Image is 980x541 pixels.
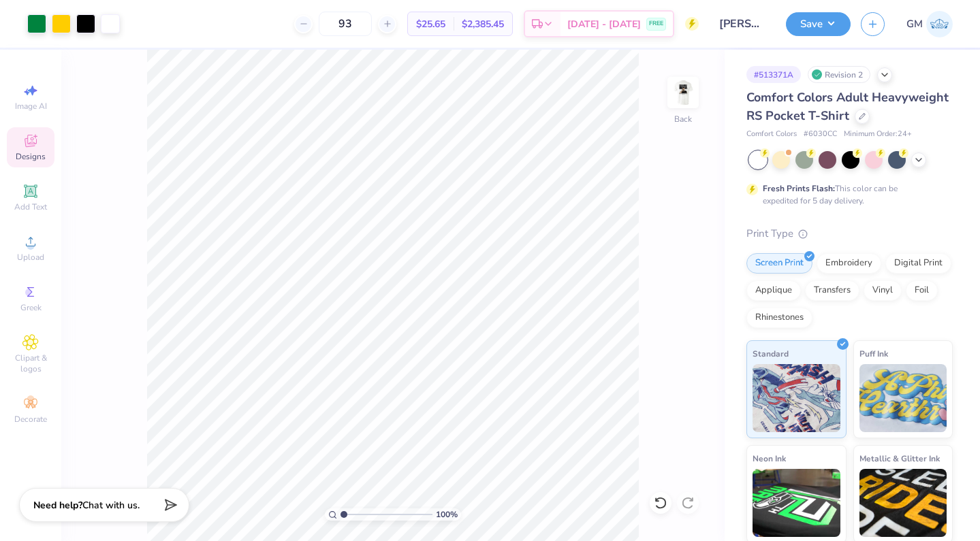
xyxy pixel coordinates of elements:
[14,414,47,425] span: Decorate
[462,17,504,31] span: $2,385.45
[746,66,801,83] div: # 513371A
[804,129,837,140] span: # 6030CC
[763,182,930,207] div: This color can be expedited for 5 day delivery.
[82,499,140,512] span: Chat with us.
[567,17,641,31] span: [DATE] - [DATE]
[20,302,42,313] span: Greek
[7,353,54,374] span: Clipart & logos
[808,66,870,83] div: Revision 2
[746,129,797,140] span: Comfort Colors
[753,451,786,465] span: Neon Ink
[786,12,851,36] button: Save
[859,469,947,537] img: Metallic & Glitter Ink
[709,10,776,37] input: Untitled Design
[674,113,692,125] div: Back
[319,12,372,36] input: – –
[15,101,47,112] span: Image AI
[14,201,47,212] span: Add Text
[746,253,812,274] div: Screen Print
[669,79,697,106] img: Back
[859,451,940,465] span: Metallic & Glitter Ink
[763,183,835,194] strong: Fresh Prints Flash:
[649,19,663,29] span: FREE
[17,252,44,263] span: Upload
[844,129,912,140] span: Minimum Order: 24 +
[33,499,82,512] strong: Need help?
[746,226,953,242] div: Print Type
[906,16,923,32] span: GM
[906,280,938,301] div: Foil
[753,364,840,432] img: Standard
[753,469,840,537] img: Neon Ink
[885,253,951,274] div: Digital Print
[16,151,46,162] span: Designs
[926,11,953,37] img: Gemma Mowatt
[906,11,953,37] a: GM
[746,89,949,124] span: Comfort Colors Adult Heavyweight RS Pocket T-Shirt
[753,346,789,361] span: Standard
[416,17,445,31] span: $25.65
[859,364,947,432] img: Puff Ink
[746,308,812,328] div: Rhinestones
[859,346,888,361] span: Puff Ink
[436,508,458,521] span: 100 %
[746,280,801,301] div: Applique
[864,280,902,301] div: Vinyl
[805,280,859,301] div: Transfers
[817,253,881,274] div: Embroidery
